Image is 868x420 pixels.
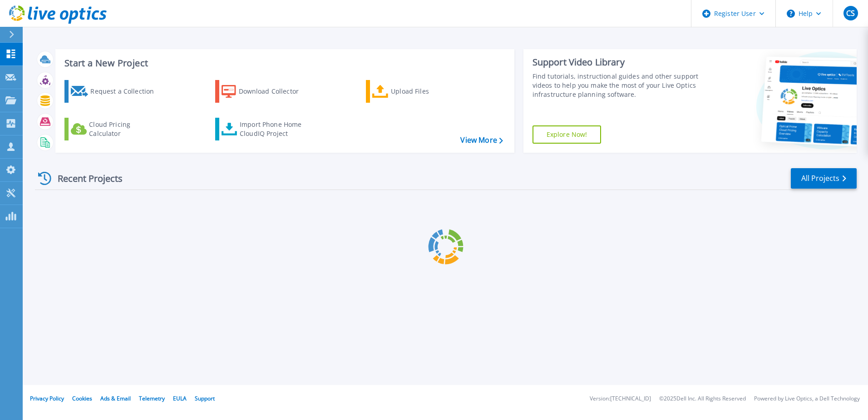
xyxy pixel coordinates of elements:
div: Support Video Library [533,56,702,68]
a: Explore Now! [533,125,602,144]
a: All Projects [791,168,857,189]
a: Support [195,395,215,402]
a: Download Collector [215,80,316,103]
div: Recent Projects [35,167,135,190]
li: Version: [TECHNICAL_ID] [590,396,651,402]
a: EULA [173,395,187,402]
a: Upload Files [366,80,467,103]
div: Import Phone Home CloudIQ Project [240,120,311,138]
div: Find tutorials, instructional guides and other support videos to help you make the most of your L... [533,72,702,99]
li: © 2025 Dell Inc. All Rights Reserved [659,396,746,402]
h3: Start a New Project [64,58,503,68]
a: Privacy Policy [30,395,64,402]
a: Ads & Email [100,395,131,402]
div: Request a Collection [90,82,163,100]
a: Cookies [72,395,92,402]
a: Request a Collection [64,80,166,103]
a: Telemetry [139,395,165,402]
a: View More [460,136,503,145]
div: Download Collector [239,82,311,100]
div: Cloud Pricing Calculator [89,120,162,138]
div: Upload Files [391,82,464,100]
a: Cloud Pricing Calculator [64,118,166,140]
span: CS [846,10,855,17]
li: Powered by Live Optics, a Dell Technology [754,396,860,402]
